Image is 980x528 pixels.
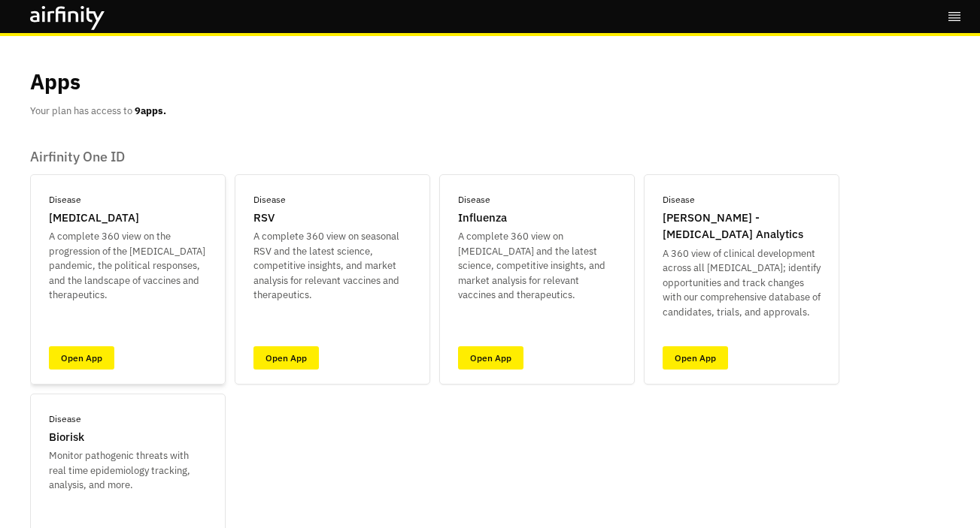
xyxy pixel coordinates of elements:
[458,346,523,370] a: Open App
[49,193,81,207] p: Disease
[253,346,319,370] a: Open App
[49,346,114,370] a: Open App
[253,193,286,207] p: Disease
[49,448,207,493] p: Monitor pathogenic threats with real time epidemiology tracking, analysis, and more.
[30,104,166,119] p: Your plan has access to
[458,210,507,227] p: Influenza
[253,229,411,303] p: A complete 360 view on seasonal RSV and the latest science, competitive insights, and market anal...
[30,149,950,165] p: Airfinity One ID
[663,210,821,243] p: [PERSON_NAME] - [MEDICAL_DATA] Analytics
[135,104,166,117] b: 9 apps.
[663,246,821,320] p: A 360 view of clinical development across all [MEDICAL_DATA]; identify opportunities and track ch...
[30,66,80,98] p: Apps
[49,229,207,303] p: A complete 360 view on the progression of the [MEDICAL_DATA] pandemic, the political responses, a...
[49,429,84,446] p: Biorisk
[663,346,728,370] a: Open App
[458,193,490,207] p: Disease
[663,193,695,207] p: Disease
[458,229,616,303] p: A complete 360 view on [MEDICAL_DATA] and the latest science, competitive insights, and market an...
[253,210,275,227] p: RSV
[49,412,81,426] p: Disease
[49,210,139,227] p: [MEDICAL_DATA]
